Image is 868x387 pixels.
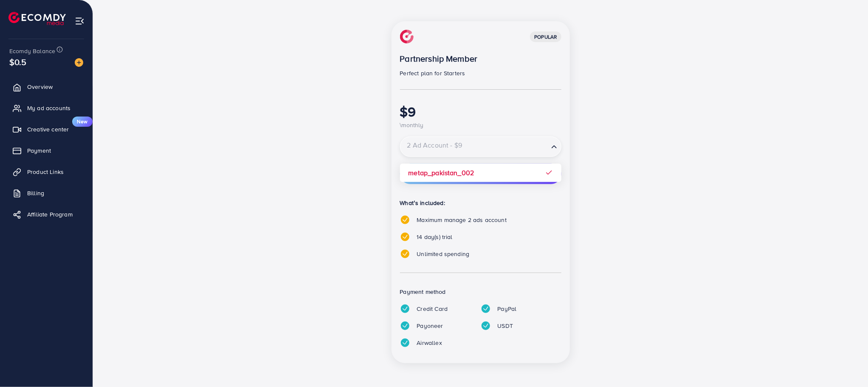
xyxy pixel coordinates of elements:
span: Product Links [27,168,64,176]
a: Affiliate Program [6,206,86,223]
a: Creative centerNew [6,121,86,138]
span: Affiliate Program [27,210,73,219]
img: img [400,30,414,43]
a: Payment [6,142,86,159]
img: tick [400,338,410,348]
span: Ecomdy Balance [9,47,55,55]
iframe: Chat [832,349,862,381]
span: Payment [27,146,51,155]
strong: metap_pakistan_002 [409,168,474,177]
p: USDT [498,321,513,331]
a: Billing [6,185,86,202]
a: Overview [6,78,86,95]
img: tick [400,215,410,225]
img: tick [400,321,410,331]
img: tick [481,321,491,331]
span: Maximum manage 2 ads account [417,216,507,224]
img: tick [400,232,410,242]
h1: $9 [400,103,561,120]
span: New [72,117,93,127]
p: Payoneer [417,321,443,331]
p: What’s included: [400,198,561,208]
span: \monthly [400,121,424,129]
p: Partnership Member [400,54,561,64]
a: My ad accounts [6,100,86,117]
img: tick [481,304,491,314]
img: tick [400,249,410,259]
span: 14 day(s) trial [417,233,453,241]
img: tick [400,304,410,314]
img: logo [8,12,66,25]
span: Overview [27,83,53,91]
p: PayPal [498,304,517,314]
div: Search for option [400,137,561,157]
a: Product Links [6,163,86,180]
span: My ad accounts [27,104,70,112]
img: menu [75,16,85,26]
div: popular [530,31,561,42]
span: $0.5 [9,56,27,68]
p: Airwallex [417,338,442,348]
input: Search for option [401,139,548,154]
span: Billing [27,189,44,197]
img: image [75,58,83,67]
p: Perfect plan for Starters [400,68,561,78]
span: 2 Ad Account - $9 [406,139,464,151]
span: Unlimited spending [417,250,470,258]
p: Credit Card [417,304,448,314]
p: Payment method [400,287,561,297]
span: Creative center [27,125,69,134]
